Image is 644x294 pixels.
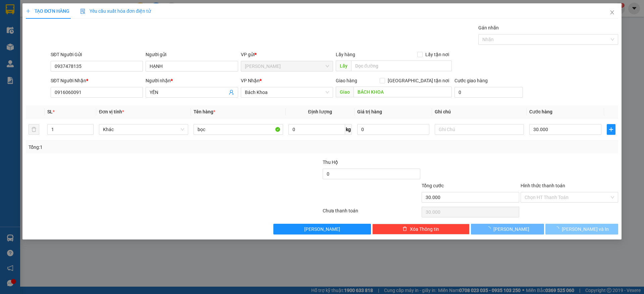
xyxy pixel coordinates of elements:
input: Cước giao hàng [454,87,523,98]
span: Nhận: [64,6,80,13]
button: delete [29,124,39,135]
div: 0772717710 [64,22,141,31]
span: Thu Hộ [323,160,338,165]
span: delete [402,226,407,232]
label: Hình thức thanh toán [521,183,565,188]
div: SĐT Người Nhận [51,77,143,84]
span: loading [486,226,493,231]
button: deleteXóa Thông tin [372,224,470,234]
span: TC: [64,35,73,42]
span: Gửi: [6,6,16,13]
span: Khác [103,124,184,134]
button: [PERSON_NAME] và In [545,224,618,234]
span: Đơn vị tính [99,109,124,114]
span: Xóa Thông tin [410,225,439,233]
span: Lấy tận nơi [423,51,452,58]
div: Tổng: 1 [29,143,249,151]
span: close [609,10,615,15]
button: [PERSON_NAME] [471,224,544,234]
span: [GEOGRAPHIC_DATA] tận nơi [385,77,452,84]
input: Ghi Chú [435,124,524,135]
span: TẠO ĐƠN HÀNG [26,8,69,14]
div: Người gửi [146,51,238,58]
span: VP Nhận [241,78,260,83]
div: . [6,21,59,29]
span: kg [345,124,352,135]
span: Bách Khoa [245,87,329,97]
button: [PERSON_NAME] [273,224,371,234]
label: Gán nhãn [478,25,499,30]
span: Lấy hàng [336,52,355,57]
span: SL [47,109,53,114]
span: Cước hàng [529,109,552,114]
div: VP gửi [241,51,333,58]
span: Giá trị hàng [357,109,382,114]
label: Cước giao hàng [454,78,488,83]
span: Định lượng [308,109,332,114]
button: Close [603,3,622,22]
div: Chưa thanh toán [322,207,421,219]
input: VD: Bàn, Ghế [194,124,283,135]
span: [PERSON_NAME] và In [562,225,609,233]
div: SĐT Người Gửi [51,51,143,58]
span: plus [26,9,31,13]
span: [PERSON_NAME] [304,225,340,233]
div: Người nhận [146,77,238,84]
div: [PERSON_NAME] [6,6,59,21]
input: 0 [357,124,429,135]
span: Giao [336,87,354,97]
span: Tổng cước [422,183,444,188]
span: Tên hàng [194,109,215,114]
th: Ghi chú [432,105,527,118]
span: loading [554,226,562,231]
img: icon [80,9,86,14]
span: [PERSON_NAME] [493,225,529,233]
span: Lấy [336,61,351,71]
button: plus [607,124,615,135]
span: plus [607,127,615,132]
div: VINH [64,14,141,22]
span: user-add [229,90,234,95]
span: Yêu cầu xuất hóa đơn điện tử [80,8,151,14]
span: Gia Kiệm [245,61,329,71]
span: 1340/1 [PERSON_NAME] P13 GÒ VẤP [64,31,141,66]
span: Giao hàng [336,78,357,83]
input: Dọc đường [354,87,452,97]
input: Dọc đường [351,61,452,71]
div: GH Tận Nơi [64,6,141,14]
div: 0397041516 [6,29,59,38]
